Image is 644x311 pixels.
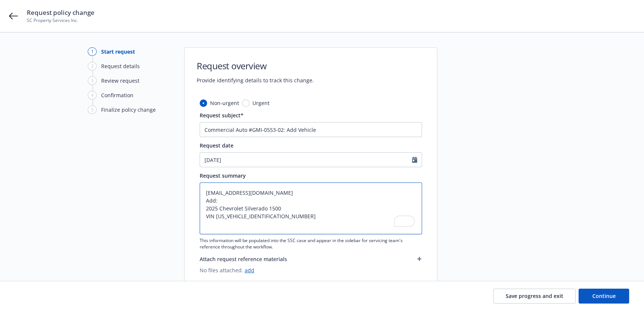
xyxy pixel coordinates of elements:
[101,91,133,99] div: Confirmation
[592,292,616,299] span: Continue
[88,47,97,56] div: 1
[200,237,422,250] span: This information will be populated into the SSC case and appear in the sidebar for servicing team...
[210,99,239,107] span: Non-urgent
[101,106,156,114] div: Finalize policy change
[242,99,249,107] input: Urgent
[493,289,576,304] button: Save progress and exit
[88,62,97,70] div: 2
[506,292,563,299] span: Save progress and exit
[27,8,94,17] span: Request policy change
[101,48,135,55] div: Start request
[579,289,629,304] button: Continue
[200,112,244,119] span: Request subject*
[200,122,422,137] input: The subject will appear in the summary list view for quick reference.
[252,99,270,107] span: Urgent
[412,157,417,163] svg: Calendar
[88,91,97,99] div: 4
[197,60,314,72] h1: Request overview
[101,77,139,85] div: Review request
[245,267,254,274] a: add
[27,17,94,24] span: SC Property Services Inc.
[200,183,422,234] textarea: To enrich screen reader interactions, please activate Accessibility in Grammarly extension settings
[101,62,140,70] div: Request details
[200,99,207,107] input: Non-urgent
[200,142,234,149] span: Request date
[200,172,246,179] span: Request summary
[197,76,314,84] span: Provide identifying details to track this change.
[200,153,412,167] input: MM/DD/YYYY
[200,266,422,274] span: No files attached.
[200,255,287,263] span: Attach request reference materials
[88,105,97,114] div: 5
[88,76,97,85] div: 3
